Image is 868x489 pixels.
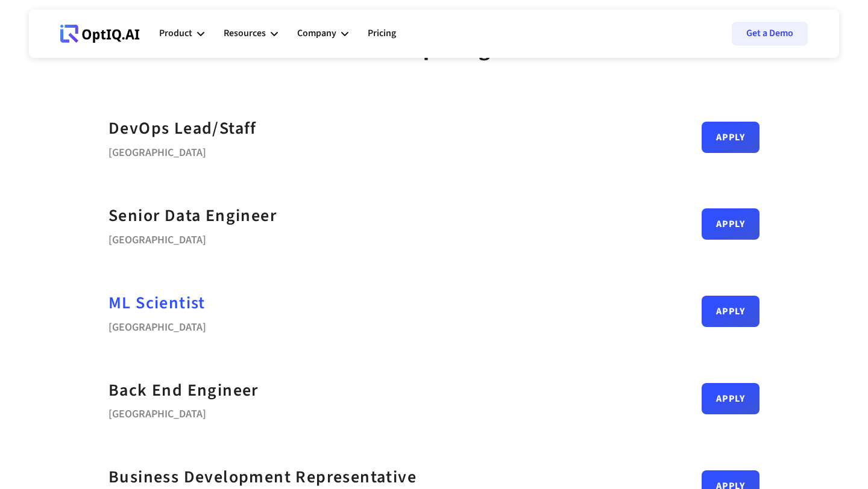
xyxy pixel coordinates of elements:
a: Apply [702,296,759,327]
div: [GEOGRAPHIC_DATA] [108,142,257,159]
div: Product [159,16,204,52]
div: Job Openings [368,36,500,62]
div: Company [297,25,336,42]
div: [GEOGRAPHIC_DATA] [108,229,277,246]
a: Pricing [368,16,396,52]
a: Webflow Homepage [60,16,140,52]
a: DevOps Lead/Staff [108,115,257,142]
a: Apply [702,208,759,240]
a: Back End Engineer [108,377,259,404]
div: Resources [224,25,266,42]
div: [GEOGRAPHIC_DATA] [108,317,206,334]
a: Apply [702,122,759,153]
div: Resources [224,16,278,52]
div: Webflow Homepage [60,42,61,43]
div: Product [159,25,192,42]
div: Company [297,16,348,52]
a: Apply [702,383,759,414]
a: Senior Data Engineer [108,202,277,229]
a: ML Scientist [108,290,206,317]
a: Get a Demo [732,22,808,46]
div: [GEOGRAPHIC_DATA] [108,403,259,420]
